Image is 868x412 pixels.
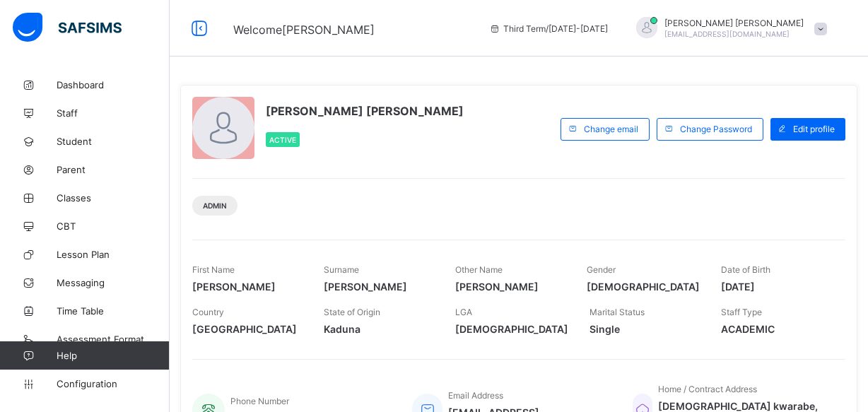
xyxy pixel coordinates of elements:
[57,107,170,119] span: Staff
[455,323,568,335] span: [DEMOGRAPHIC_DATA]
[721,307,762,317] span: Staff Type
[266,104,464,118] span: [PERSON_NAME] [PERSON_NAME]
[448,390,503,401] span: Email Address
[57,277,170,288] span: Messaging
[590,323,700,335] span: Single
[233,23,375,37] span: Welcome [PERSON_NAME]
[57,192,170,204] span: Classes
[587,281,700,293] span: [DEMOGRAPHIC_DATA]
[590,307,645,317] span: Marital Status
[455,264,503,275] span: Other Name
[489,23,608,34] span: session/term information
[455,281,565,293] span: [PERSON_NAME]
[230,396,289,406] span: Phone Number
[192,323,303,335] span: [GEOGRAPHIC_DATA]
[455,307,472,317] span: LGA
[721,281,831,293] span: [DATE]
[192,307,224,317] span: Country
[622,17,834,40] div: FrancisVICTOR
[587,264,616,275] span: Gender
[721,264,770,275] span: Date of Birth
[192,264,235,275] span: First Name
[680,124,752,134] span: Change Password
[324,307,380,317] span: State of Origin
[57,220,170,232] span: CBT
[57,334,170,345] span: Assessment Format
[664,18,804,28] span: [PERSON_NAME] [PERSON_NAME]
[57,79,170,90] span: Dashboard
[324,281,434,293] span: [PERSON_NAME]
[57,305,170,317] span: Time Table
[584,124,638,134] span: Change email
[57,164,170,175] span: Parent
[192,281,303,293] span: [PERSON_NAME]
[203,201,227,210] span: Admin
[57,350,169,361] span: Help
[57,378,169,389] span: Configuration
[721,323,831,335] span: ACADEMIC
[324,323,434,335] span: Kaduna
[793,124,835,134] span: Edit profile
[324,264,359,275] span: Surname
[13,13,122,42] img: safsims
[658,384,757,394] span: Home / Contract Address
[57,136,170,147] span: Student
[269,136,296,144] span: Active
[664,30,790,38] span: [EMAIL_ADDRESS][DOMAIN_NAME]
[57,249,170,260] span: Lesson Plan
